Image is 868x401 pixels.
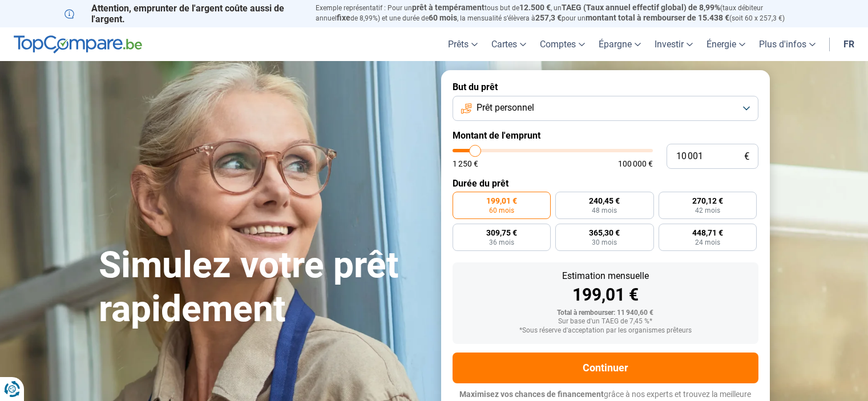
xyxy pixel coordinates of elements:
[99,244,427,331] h1: Simulez votre prêt rapidement
[489,207,514,214] span: 60 mois
[589,197,620,205] span: 240,45 €
[462,286,749,303] div: 199,01 €
[752,27,822,61] a: Plus d'infos
[562,3,720,12] span: TAEG (Taux annuel effectif global) de 8,99%
[695,239,720,246] span: 24 mois
[589,229,620,237] span: 365,30 €
[695,207,720,214] span: 42 mois
[485,27,533,61] a: Cartes
[429,13,457,22] span: 60 mois
[837,27,861,61] a: fr
[535,13,562,22] span: 257,3 €
[486,197,517,205] span: 199,01 €
[533,27,592,61] a: Comptes
[453,82,758,92] label: But du prêt
[486,229,517,237] span: 309,75 €
[700,27,752,61] a: Énergie
[453,353,758,383] button: Continuer
[618,160,653,168] span: 100 000 €
[592,27,648,61] a: Épargne
[592,207,617,214] span: 48 mois
[462,327,749,335] div: *Sous réserve d'acceptation par les organismes prêteurs
[744,152,749,161] span: €
[648,27,700,61] a: Investir
[316,3,804,23] p: Exemple représentatif : Pour un tous but de , un (taux débiteur annuel de 8,99%) et une durée de ...
[453,178,758,189] label: Durée du prêt
[462,309,749,317] div: Total à rembourser: 11 940,60 €
[459,390,604,399] span: Maximisez vos chances de financement
[453,130,758,141] label: Montant de l'emprunt
[412,3,485,12] span: prêt à tempérament
[453,160,478,168] span: 1 250 €
[441,27,485,61] a: Prêts
[477,102,534,114] span: Prêt personnel
[337,13,350,22] span: fixe
[489,239,514,246] span: 36 mois
[14,35,142,54] img: TopCompare
[462,318,749,326] div: Sur base d'un TAEG de 7,45 %*
[453,96,758,121] button: Prêt personnel
[592,239,617,246] span: 30 mois
[586,13,729,22] span: montant total à rembourser de 15.438 €
[692,197,723,205] span: 270,12 €
[462,272,749,281] div: Estimation mensuelle
[692,229,723,237] span: 448,71 €
[519,3,551,12] span: 12.500 €
[64,3,302,25] p: Attention, emprunter de l'argent coûte aussi de l'argent.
